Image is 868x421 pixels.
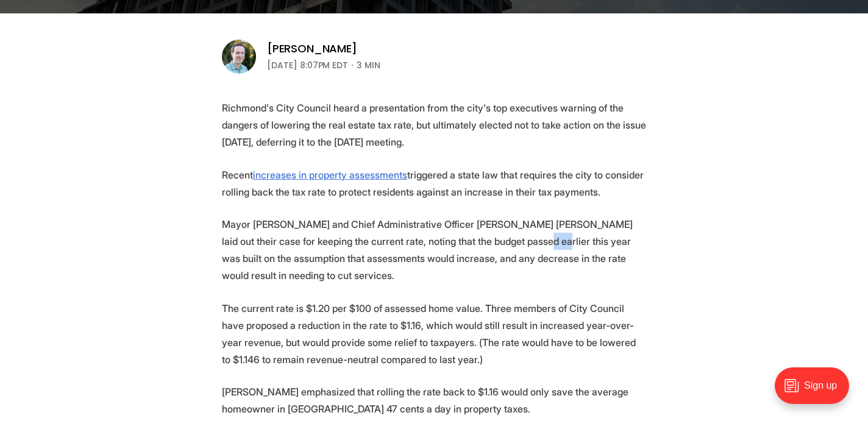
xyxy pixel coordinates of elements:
p: Mayor [PERSON_NAME] and Chief Administrative Officer [PERSON_NAME] [PERSON_NAME] laid out their c... [222,216,646,284]
a: increases in property assessments [253,169,407,181]
a: [PERSON_NAME] [267,41,357,56]
time: [DATE] 8:07PM EDT [267,58,348,73]
iframe: portal-trigger [764,361,868,421]
img: Michael Phillips [222,40,256,74]
p: Recent triggered a state law that requires the city to consider rolling back the tax rate to prot... [222,166,646,200]
p: [PERSON_NAME] emphasized that rolling the rate back to $1.16 would only save the average homeowne... [222,383,646,417]
p: The current rate is $1.20 per $100 of assessed home value. Three members of City Council have pro... [222,300,646,368]
p: Richmond's City Council heard a presentation from the city's top executives warning of the danger... [222,99,646,150]
span: 3 min [357,58,380,73]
